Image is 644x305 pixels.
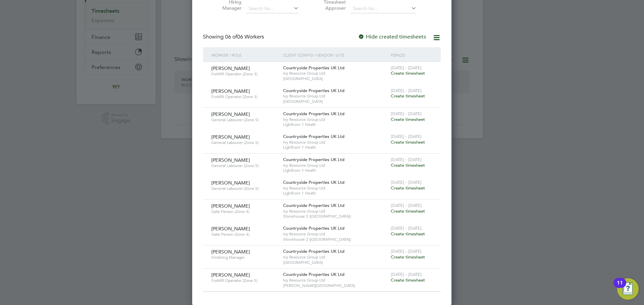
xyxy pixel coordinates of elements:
[391,225,422,231] span: [DATE] - [DATE]
[211,65,250,71] span: [PERSON_NAME]
[391,203,422,208] span: [DATE] - [DATE]
[391,111,422,117] span: [DATE] - [DATE]
[210,47,281,63] div: Worker / Role
[283,117,387,122] span: Ivy Resource Group Ltd
[283,145,387,150] span: Lighthorn 1 Heath
[283,237,387,242] span: Stonehouse 2 ([GEOGRAPHIC_DATA])
[391,254,425,260] span: Create timesheet
[283,185,387,191] span: Ivy Resource Group Ltd
[211,134,250,140] span: [PERSON_NAME]
[211,278,278,283] span: Forklift Operator (Zone 5)
[391,65,422,71] span: [DATE] - [DATE]
[211,249,250,255] span: [PERSON_NAME]
[283,65,344,71] span: Countryside Properties UK Ltd
[391,139,425,145] span: Create timesheet
[283,190,387,196] span: Lighthorn 1 Heath
[211,209,278,214] span: Gate Person (Zone 4)
[283,163,387,168] span: Ivy Resource Group Ltd
[211,88,250,94] span: [PERSON_NAME]
[211,163,278,168] span: General Labourer (Zone 5)
[211,140,278,145] span: General Labourer (Zone 5)
[283,76,387,81] span: [GEOGRAPHIC_DATA]
[225,33,264,40] span: 06 Workers
[283,209,387,214] span: Ivy Resource Group Ltd
[283,231,387,237] span: Ivy Resource Group Ltd
[391,248,422,254] span: [DATE] - [DATE]
[211,203,250,209] span: [PERSON_NAME]
[283,71,387,76] span: Ivy Resource Group Ltd
[283,278,387,283] span: Ivy Resource Group Ltd
[391,157,422,162] span: [DATE] - [DATE]
[211,186,278,191] span: General Labourer (Zone 5)
[283,272,344,277] span: Countryside Properties UK Ltd
[391,272,422,277] span: [DATE] - [DATE]
[283,283,387,288] span: [PERSON_NAME][GEOGRAPHIC_DATA]
[281,47,389,63] div: Client Config / Vendor / Site
[211,117,278,123] span: General Labourer (Zone 5)
[211,71,278,77] span: Forklift Operator (Zone 3)
[211,255,278,260] span: Finishing Manager
[391,277,425,283] span: Create timesheet
[283,254,387,260] span: Ivy Resource Group Ltd
[203,33,265,41] div: Showing
[391,231,425,237] span: Create timesheet
[391,134,422,139] span: [DATE] - [DATE]
[391,208,425,214] span: Create timesheet
[225,33,237,40] span: 06 of
[283,111,344,117] span: Countryside Properties UK Ltd
[211,232,278,237] span: Gate Person (Zone 4)
[391,70,425,76] span: Create timesheet
[283,168,387,173] span: Lighthorn 1 Heath
[283,179,344,185] span: Countryside Properties UK Ltd
[283,214,387,219] span: Stonehouse 2 ([GEOGRAPHIC_DATA])
[211,94,278,99] span: Forklift Operator (Zone 3)
[211,226,250,232] span: [PERSON_NAME]
[351,4,417,13] input: Search for...
[211,111,250,117] span: [PERSON_NAME]
[283,134,344,139] span: Countryside Properties UK Ltd
[391,179,422,185] span: [DATE] - [DATE]
[283,93,387,99] span: Ivy Resource Group Ltd
[211,272,250,278] span: [PERSON_NAME]
[211,157,250,163] span: [PERSON_NAME]
[211,180,250,186] span: [PERSON_NAME]
[389,47,434,63] div: Period
[283,203,344,208] span: Countryside Properties UK Ltd
[617,283,623,292] div: 11
[391,117,425,122] span: Create timesheet
[283,88,344,93] span: Countryside Properties UK Ltd
[617,278,639,300] button: Open Resource Center, 11 new notifications
[283,157,344,162] span: Countryside Properties UK Ltd
[283,260,387,265] span: [GEOGRAPHIC_DATA]
[391,93,425,99] span: Create timesheet
[283,248,344,254] span: Countryside Properties UK Ltd
[391,88,422,93] span: [DATE] - [DATE]
[283,99,387,104] span: [GEOGRAPHIC_DATA]
[391,162,425,168] span: Create timesheet
[283,122,387,127] span: Lighthorn 1 Heath
[391,185,425,191] span: Create timesheet
[283,225,344,231] span: Countryside Properties UK Ltd
[358,33,426,40] label: Hide created timesheets
[246,4,299,13] input: Search for...
[283,140,387,145] span: Ivy Resource Group Ltd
